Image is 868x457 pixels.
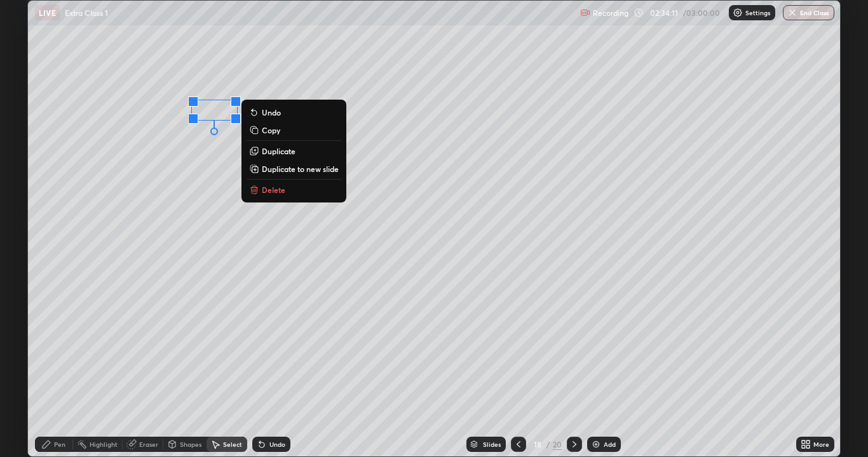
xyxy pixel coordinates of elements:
[247,105,341,120] button: Undo
[65,8,108,18] p: Extra Class 1
[262,107,281,117] p: Undo
[787,8,797,18] img: end-class-cross
[813,441,829,447] div: More
[733,8,743,18] img: class-settings-icons
[139,441,158,447] div: Eraser
[546,440,550,448] div: /
[39,8,56,18] p: LIVE
[483,441,501,447] div: Slides
[262,146,295,156] p: Duplicate
[262,164,339,174] p: Duplicate to new slide
[591,439,601,449] img: add-slide-button
[223,441,242,447] div: Select
[262,185,285,195] p: Delete
[247,123,341,138] button: Copy
[262,125,280,135] p: Copy
[269,441,285,447] div: Undo
[783,5,834,20] button: End Class
[745,10,770,16] p: Settings
[580,8,590,18] img: recording.375f2c34.svg
[247,182,341,197] button: Delete
[531,440,544,448] div: 18
[604,441,616,447] div: Add
[247,161,341,176] button: Duplicate to new slide
[54,441,65,447] div: Pen
[247,143,341,159] button: Duplicate
[90,441,118,447] div: Highlight
[553,439,562,450] div: 20
[593,8,628,18] p: Recording
[180,441,201,447] div: Shapes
